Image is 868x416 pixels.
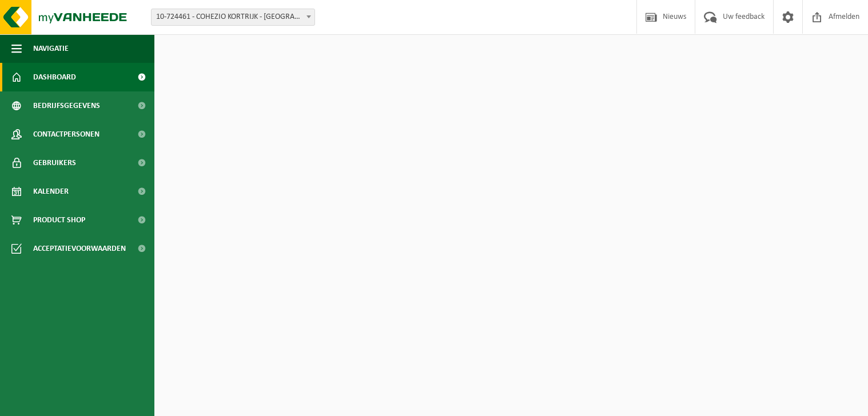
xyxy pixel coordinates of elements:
span: Contactpersonen [33,120,99,149]
span: 10-724461 - COHEZIO KORTRIJK - KORTRIJK [152,9,314,25]
span: Acceptatievoorwaarden [33,234,126,263]
span: Bedrijfsgegevens [33,91,100,120]
span: Navigatie [33,34,69,63]
span: Gebruikers [33,149,76,177]
span: Dashboard [33,63,76,91]
span: Product Shop [33,206,85,234]
span: 10-724461 - COHEZIO KORTRIJK - KORTRIJK [151,9,315,26]
span: Kalender [33,177,69,206]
